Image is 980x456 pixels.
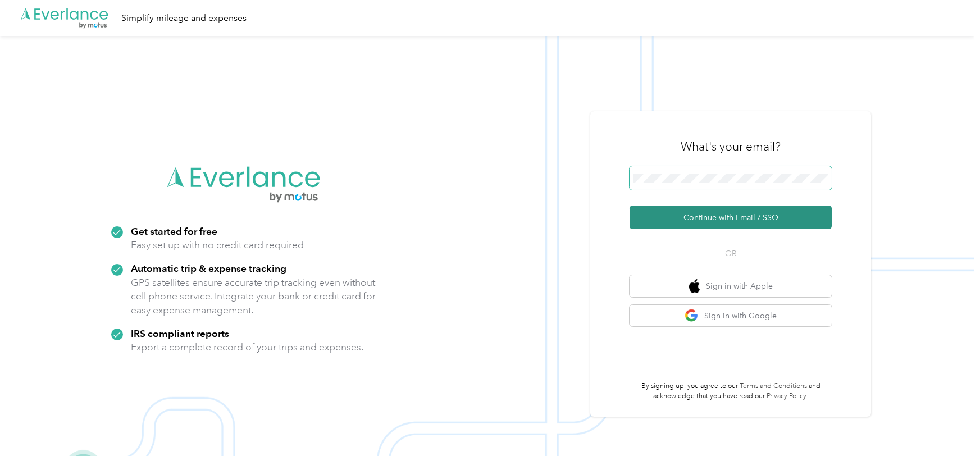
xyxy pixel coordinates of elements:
p: By signing up, you agree to our and acknowledge that you have read our . [630,381,832,401]
div: Simplify mileage and expenses [121,11,247,25]
img: google logo [685,309,699,323]
span: OR [711,248,750,259]
button: apple logoSign in with Apple [630,275,832,297]
img: apple logo [689,279,700,293]
a: Terms and Conditions [740,382,807,390]
p: GPS satellites ensure accurate trip tracking even without cell phone service. Integrate your bank... [131,276,376,317]
a: Privacy Policy [767,392,806,400]
strong: Get started for free [131,225,217,237]
strong: IRS compliant reports [131,327,229,339]
p: Easy set up with no credit card required [131,238,304,252]
button: Continue with Email / SSO [630,206,832,229]
h3: What's your email? [681,139,781,154]
strong: Automatic trip & expense tracking [131,262,286,274]
p: Export a complete record of your trips and expenses. [131,340,363,354]
button: google logoSign in with Google [630,305,832,327]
